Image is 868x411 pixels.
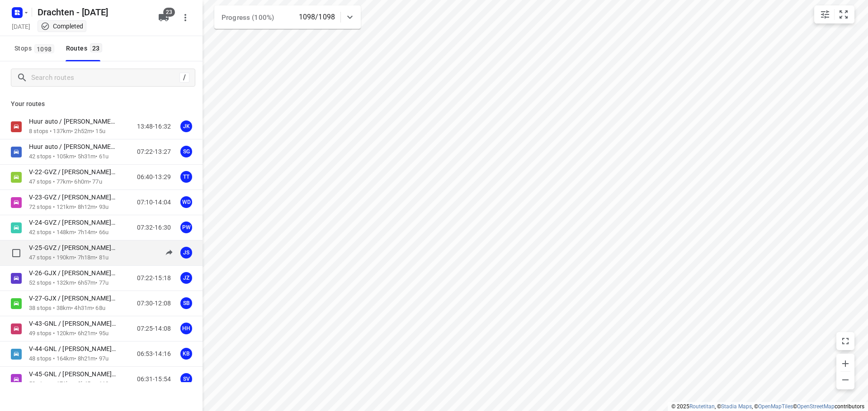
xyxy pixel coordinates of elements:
[137,122,171,131] p: 13:48-16:32
[29,143,122,151] p: Huur auto / [PERSON_NAME] ([GEOGRAPHIC_DATA])
[137,349,171,359] p: 06:53-14:16
[814,5,854,23] div: small contained button group
[29,345,122,353] p: V-44-GNL / [PERSON_NAME] ([GEOGRAPHIC_DATA])
[137,198,171,207] p: 07:10-14:04
[90,43,102,52] span: 23
[7,244,25,262] span: Select
[214,5,361,29] div: Progress (100%)1098/1098
[29,117,122,125] p: Huur auto / [PERSON_NAME] ([GEOGRAPHIC_DATA])
[29,319,122,328] p: V-43-GNL / [PERSON_NAME] ([GEOGRAPHIC_DATA])
[835,5,853,23] button: Fit zoom
[816,5,834,23] button: Map settings
[29,380,126,388] p: 58 stops • 171km • 8h45m • 113u
[222,14,274,22] span: Progress (100%)
[299,12,335,23] p: 1098/1098
[31,71,179,85] input: Search routes
[671,403,864,410] li: © 2025 , © , © © contributors
[29,370,122,378] p: V-45-GNL / [PERSON_NAME] ([GEOGRAPHIC_DATA])
[29,218,122,226] p: V-24-GVZ / [PERSON_NAME] ([GEOGRAPHIC_DATA])
[29,294,122,302] p: V-27-GJX / [PERSON_NAME] ([GEOGRAPHIC_DATA])
[29,178,126,186] p: 47 stops • 77km • 6h0m • 77u
[163,8,175,17] span: 23
[29,329,126,338] p: 49 stops • 120km • 6h21m • 95u
[137,324,171,333] p: 07:25-14:08
[137,172,171,182] p: 06:40-13:29
[29,152,126,161] p: 42 stops • 105km • 5h31m • 61u
[34,44,54,53] span: 1098
[29,244,122,252] p: V-25-GVZ / [PERSON_NAME] ([GEOGRAPHIC_DATA])
[689,403,715,410] a: Routetitan
[137,273,171,283] p: 07:22-15:18
[29,304,126,313] p: 38 stops • 38km • 4h31m • 68u
[137,223,171,232] p: 07:32-16:30
[11,99,192,109] p: Your routes
[29,269,122,277] p: V-26-GJX / [PERSON_NAME] ([GEOGRAPHIC_DATA])
[14,43,57,54] span: Stops
[137,374,171,384] p: 06:31-15:54
[29,279,126,287] p: 52 stops • 132km • 6h57m • 77u
[176,9,194,27] button: More
[29,254,126,262] p: 47 stops • 190km • 7h18m • 81u
[758,403,793,410] a: OpenMapTiles
[29,203,126,212] p: 72 stops • 121km • 8h12m • 93u
[29,168,122,176] p: V-22-GVZ / [PERSON_NAME] ([GEOGRAPHIC_DATA])
[179,73,189,83] div: /
[137,299,171,308] p: 07:30-12:08
[721,403,752,410] a: Stadia Maps
[29,193,122,201] p: V-23-GVZ / [PERSON_NAME] ([GEOGRAPHIC_DATA])
[797,403,835,410] a: OpenStreetMap
[160,244,178,262] button: Project is outdated
[29,228,126,237] p: 42 stops • 148km • 7h14m • 66u
[41,22,83,31] div: This project completed. You cannot make any changes to it.
[66,43,105,54] div: Routes
[137,147,171,157] p: 07:22-13:27
[155,9,173,27] button: 23
[29,127,126,136] p: 8 stops • 137km • 2h52m • 15u
[29,355,126,363] p: 48 stops • 164km • 8h21m • 97u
